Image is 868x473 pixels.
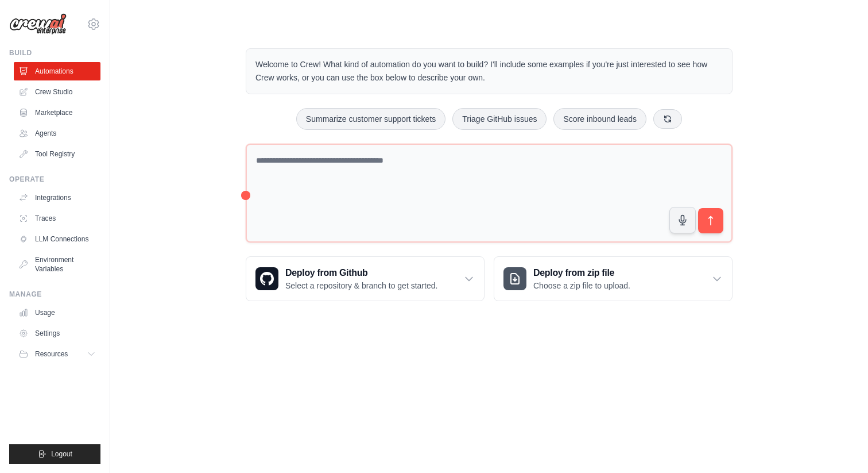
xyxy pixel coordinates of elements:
[14,324,100,343] a: Settings
[14,189,100,207] a: Integrations
[14,251,100,278] a: Environment Variables
[553,108,646,130] button: Score inbound leads
[533,266,630,280] h3: Deploy from zip file
[14,230,100,248] a: LLM Connections
[14,83,100,101] a: Crew Studio
[9,290,100,299] div: Manage
[285,266,437,280] h3: Deploy from Github
[51,449,72,459] span: Logout
[14,124,100,143] a: Agents
[452,108,547,130] button: Triage GitHub issues
[14,345,100,363] button: Resources
[9,175,100,184] div: Operate
[255,58,723,84] p: Welcome to Crew! What kind of automation do you want to build? I'll include some examples if you'...
[285,280,437,291] p: Select a repository & branch to get started.
[296,108,445,130] button: Summarize customer support tickets
[14,303,100,322] a: Usage
[9,444,100,464] button: Logout
[14,145,100,163] a: Tool Registry
[35,349,68,359] span: Resources
[14,103,100,122] a: Marketplace
[9,13,67,35] img: Logo
[9,48,100,57] div: Build
[14,62,100,80] a: Automations
[533,280,630,291] p: Choose a zip file to upload.
[14,209,100,228] a: Traces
